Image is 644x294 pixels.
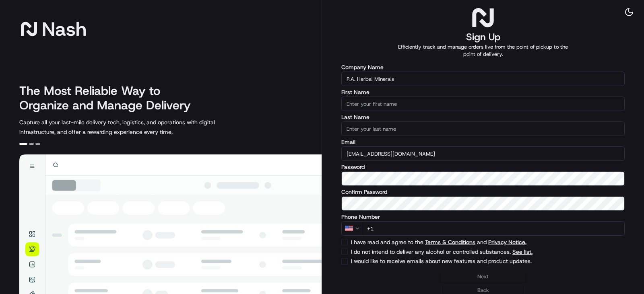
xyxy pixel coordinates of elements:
[42,21,87,37] span: Nash
[341,164,625,170] label: Password
[512,249,533,255] button: I do not intend to deliver any alcohol or controlled substances.
[341,114,625,120] label: Last Name
[393,43,573,58] p: Efficiently track and manage orders live from the point of pickup to the point of delivery.
[351,258,578,265] label: I would like to receive emails about new features and product updates.
[341,97,625,111] input: Enter your first name
[341,121,625,136] input: Enter your last name
[341,72,625,86] input: Enter your company name
[341,139,625,145] label: Email
[341,189,625,195] label: Confirm Password
[341,146,625,161] input: Enter your email address
[512,249,533,255] span: See list.
[341,214,625,220] label: Phone Number
[466,31,500,43] h1: Sign Up
[488,238,526,246] a: Privacy Notice.
[19,84,200,113] h2: The Most Reliable Way to Organize and Manage Delivery
[341,64,625,70] label: Company Name
[341,89,625,95] label: First Name
[425,238,475,246] a: Terms & Conditions
[362,221,625,236] input: Enter phone number
[351,249,578,255] label: I do not intend to deliver any alcohol or controlled substances.
[351,239,578,245] label: I have read and agree to the and
[19,117,251,137] p: Capture all your last-mile delivery tech, logistics, and operations with digital infrastructure, ...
